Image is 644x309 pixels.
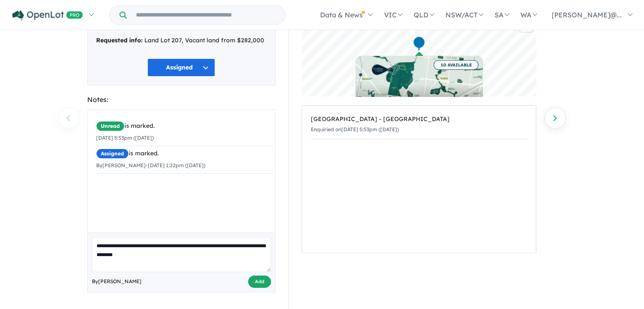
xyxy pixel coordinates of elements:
[96,135,154,141] small: [DATE] 5:53pm ([DATE])
[412,36,425,52] div: Map marker
[96,36,267,46] div: Land Lot 207, Vacant land from $282,000
[96,149,273,159] div: is marked.
[87,94,276,105] div: Notes:
[96,162,205,168] small: By [PERSON_NAME] - [DATE] 1:22pm ([DATE])
[96,36,143,44] strong: Requested info:
[12,10,83,21] img: Openlot PRO Logo White
[92,277,141,286] span: By [PERSON_NAME]
[311,110,527,139] a: [GEOGRAPHIC_DATA] - [GEOGRAPHIC_DATA]Enquiried on[DATE] 5:53pm ([DATE])
[96,121,124,131] span: Unread
[356,56,483,119] a: 10 AVAILABLE
[96,149,129,159] span: Assigned
[147,58,215,77] button: Assigned
[311,114,527,124] div: [GEOGRAPHIC_DATA] - [GEOGRAPHIC_DATA]
[552,11,622,19] span: [PERSON_NAME]@...
[311,126,399,132] small: Enquiried on [DATE] 5:53pm ([DATE])
[96,121,273,131] div: is marked.
[128,6,283,24] input: Try estate name, suburb, builder or developer
[248,276,271,288] button: Add
[434,60,478,70] span: 10 AVAILABLE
